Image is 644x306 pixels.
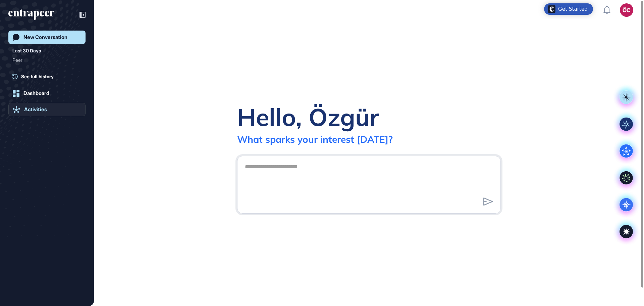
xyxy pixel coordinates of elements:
[12,47,41,55] div: Last 30 Days
[23,34,67,40] div: New Conversation
[620,3,633,17] button: ÖC
[548,5,555,13] img: launcher-image-alternative-text
[23,90,49,96] div: Dashboard
[8,103,86,116] a: Activities
[558,6,588,12] div: Get Started
[21,73,54,80] span: See full history
[237,102,379,132] div: Hello, Özgür
[12,55,76,65] div: Peer
[8,31,86,44] a: New Conversation
[237,133,393,145] div: What sparks your interest [DATE]?
[12,73,86,80] a: See full history
[8,87,86,100] a: Dashboard
[24,106,47,113] div: Activities
[12,55,82,65] div: Peer
[8,9,54,20] div: entrapeer-logo
[544,3,593,15] div: Open Get Started checklist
